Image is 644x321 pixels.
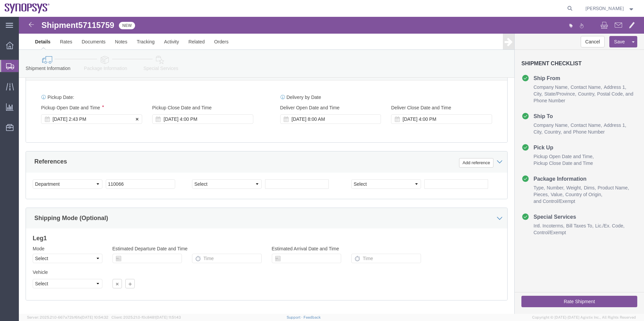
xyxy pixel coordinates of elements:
span: Kaelen O'Connor [585,5,624,12]
span: [DATE] 11:51:43 [156,315,181,319]
button: [PERSON_NAME] [585,4,635,12]
span: Server: 2025.21.0-667a72bf6fa [27,315,108,319]
iframe: FS Legacy Container [19,17,644,314]
span: Client: 2025.21.0-f0c8481 [111,315,181,319]
span: Copyright © [DATE]-[DATE] Agistix Inc., All Rights Reserved [532,315,636,320]
a: Support [287,315,303,319]
span: [DATE] 10:54:32 [81,315,108,319]
img: logo [5,3,50,13]
a: Feedback [303,315,321,319]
